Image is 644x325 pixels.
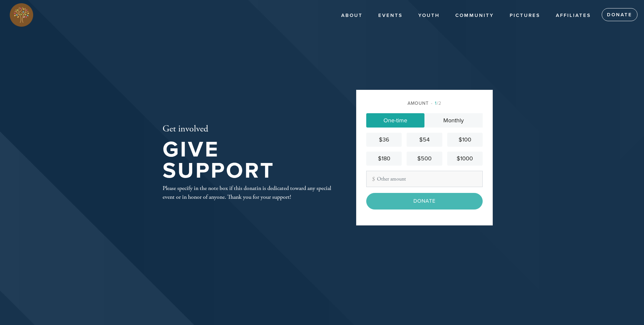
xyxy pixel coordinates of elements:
a: Monthly [424,113,483,128]
span: 1 [435,101,437,106]
div: $1000 [450,154,480,163]
a: About [336,9,368,22]
div: Amount [366,100,483,107]
a: $36 [366,133,402,147]
div: $100 [450,135,480,144]
a: Affiliates [551,9,596,22]
a: Events [373,9,408,22]
a: Youth [413,9,445,22]
img: Full%20Color%20Icon.png [10,3,33,27]
a: Community [450,9,499,22]
div: $180 [369,154,399,163]
span: /2 [431,101,441,106]
a: One-time [366,113,424,128]
div: $500 [409,154,439,163]
a: Donate [602,8,637,21]
a: $54 [407,133,442,147]
a: $500 [407,152,442,166]
div: $36 [369,135,399,144]
input: Other amount [366,171,483,187]
div: Please specify in the note box if this donatin is dedicated toward any special event or in honor ... [163,184,335,201]
a: $100 [447,133,483,147]
a: $1000 [447,152,483,166]
a: $180 [366,152,402,166]
div: $54 [409,135,439,144]
a: PICTURES [505,9,545,22]
h1: Give Support [163,139,335,181]
h2: Get involved [163,124,335,135]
